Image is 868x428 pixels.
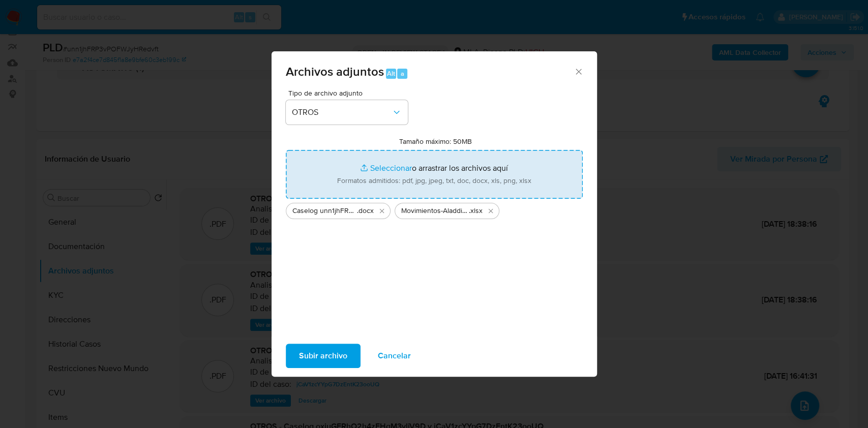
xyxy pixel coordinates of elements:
button: Eliminar Movimientos-Aladdin- Leonardo Rosati.xlsx [485,205,497,217]
span: Alt [387,69,395,78]
button: Eliminar Caselog unn1jhFRP3vPOFWJyHRedvft.docx [376,205,388,217]
span: .xlsx [469,206,483,216]
span: OTROS [292,107,392,117]
ul: Archivos seleccionados [286,199,583,219]
button: Cancelar [365,344,424,368]
span: Tipo de archivo adjunto [288,89,410,97]
span: .docx [357,206,374,216]
span: Movimientos-Aladdin- [PERSON_NAME] [401,206,469,216]
span: Subir archivo [299,345,347,367]
span: Archivos adjuntos [286,63,384,80]
button: Subir archivo [286,344,361,368]
span: a [401,69,404,78]
button: OTROS [286,100,408,125]
button: Cerrar [574,67,583,76]
label: Tamaño máximo: 50MB [399,137,472,146]
span: Cancelar [378,345,411,367]
span: Caselog unn1jhFRP3vPOFWJyHRedvft [292,206,357,216]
